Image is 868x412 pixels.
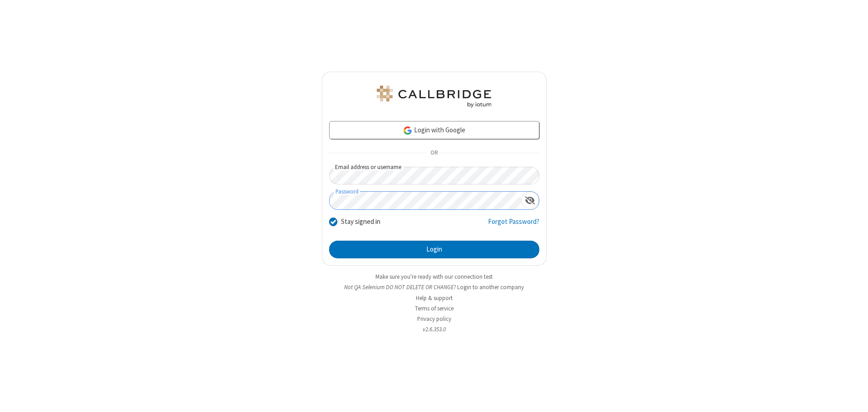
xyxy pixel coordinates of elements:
li: v2.6.353.0 [322,325,547,334]
input: Password [330,192,521,209]
label: Stay signed in [341,217,380,227]
a: Privacy policy [417,315,451,323]
button: Login [329,241,539,259]
a: Forgot Password? [488,217,539,234]
div: Show password [521,192,539,208]
iframe: Chat [845,388,861,406]
img: google-icon.png [403,126,413,136]
a: Make sure you're ready with our connection test [375,273,493,281]
input: Email address or username [329,167,539,184]
img: QA Selenium DO NOT DELETE OR CHANGE [375,86,493,107]
a: Help & support [416,294,453,302]
button: Login to another company [457,283,524,291]
li: Not QA Selenium DO NOT DELETE OR CHANGE? [322,283,547,291]
span: OR [427,147,441,160]
a: Terms of service [415,305,454,312]
a: Login with Google [329,121,539,139]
